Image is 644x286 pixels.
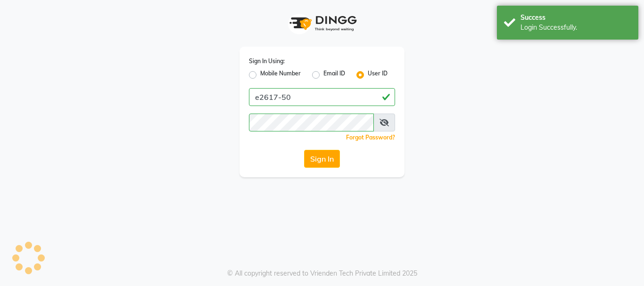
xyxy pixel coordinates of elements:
a: Forgot Password? [346,134,395,141]
label: User ID [368,69,388,81]
label: Sign In Using: [249,57,285,65]
input: Username [249,114,374,131]
img: logo1.svg [284,9,360,37]
div: Login Successfully. [520,23,631,33]
div: Success [520,13,631,23]
button: Sign In [304,150,340,168]
input: Username [249,88,395,106]
label: Email ID [323,69,345,81]
label: Mobile Number [260,69,301,81]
